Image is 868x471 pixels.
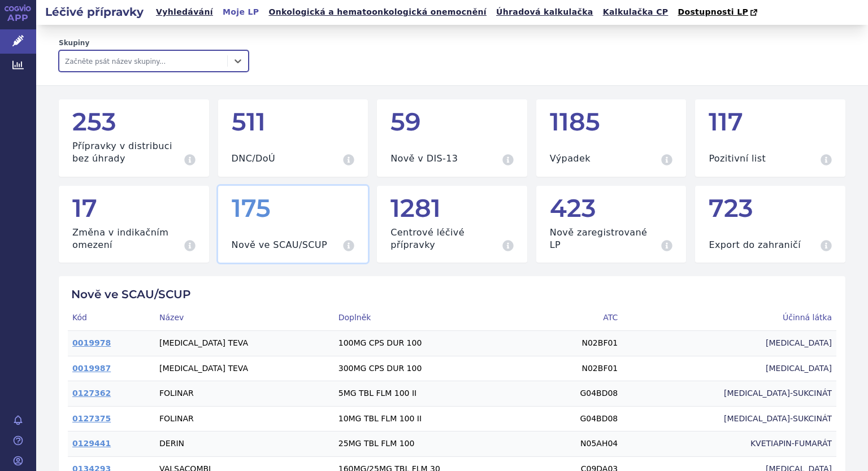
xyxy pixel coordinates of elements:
td: N05AH04 [537,431,623,457]
td: FOLINAR [155,381,334,407]
th: Název [155,306,334,330]
td: G04BD08 [537,406,623,431]
div: 117 [709,108,832,136]
div: Začněte psát název skupiny... [65,54,222,68]
td: 300MG CPS DUR 100 [334,356,537,381]
td: DERIN [155,431,334,457]
a: 0127362 [72,389,111,398]
td: G04BD08 [537,381,623,407]
th: Doplněk [334,306,537,330]
h3: Nově zaregistrované LP [550,226,659,252]
span: [MEDICAL_DATA] [766,338,832,349]
h2: Léčivé přípravky [36,4,153,20]
a: Onkologická a hematoonkologická onemocnění [265,5,490,20]
h3: Změna v indikačním omezení [72,226,182,252]
div: 723 [709,195,832,222]
span: KVETIAPIN-FUMARÁT [750,438,832,450]
a: Úhradová kalkulačka [493,5,597,20]
h3: Přípravky v distribuci bez úhrady [72,140,182,165]
div: 423 [550,195,673,222]
h3: Pozitivní list [709,152,766,165]
h3: DNC/DoÚ [232,152,275,165]
a: 0019978 [72,338,111,347]
h2: Nově ve SCAU/SCUP [68,287,836,301]
span: [MEDICAL_DATA] [766,363,832,374]
div: 1185 [550,108,673,136]
div: 1281 [390,195,514,222]
td: 25MG TBL FLM 100 [334,431,537,457]
th: ATC [537,306,623,330]
td: 5MG TBL FLM 100 II [334,381,537,407]
a: 0127375 [72,414,111,423]
td: N02BF01 [537,356,623,381]
label: Skupiny [59,38,249,48]
div: 175 [232,195,355,222]
a: 0129441 [72,439,111,448]
h3: Centrové léčivé přípravky [390,226,500,252]
th: Účinná látka [622,306,836,330]
div: 59 [390,108,514,136]
a: Vyhledávání [153,5,216,20]
h3: Export do zahraničí [709,239,801,251]
h3: Nově v DIS-13 [390,152,458,165]
span: [MEDICAL_DATA]-SUKCINÁT [724,413,832,425]
div: 253 [72,108,196,136]
td: N02BF01 [537,331,623,356]
span: Dostupnosti LP [678,7,748,16]
div: 511 [232,108,355,136]
td: 10MG TBL FLM 100 II [334,406,537,431]
a: 0019987 [72,364,111,373]
a: Dostupnosti LP [674,5,763,20]
a: Moje LP [219,5,262,20]
span: [MEDICAL_DATA]-SUKCINÁT [724,388,832,399]
td: [MEDICAL_DATA] TEVA [155,331,334,356]
td: [MEDICAL_DATA] TEVA [155,356,334,381]
div: 17 [72,195,196,222]
h3: Výpadek [550,152,591,165]
th: Kód [68,306,155,330]
td: FOLINAR [155,406,334,431]
a: Kalkulačka CP [600,5,672,20]
h3: Nově ve SCAU/SCUP [232,239,327,251]
td: 100MG CPS DUR 100 [334,331,537,356]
